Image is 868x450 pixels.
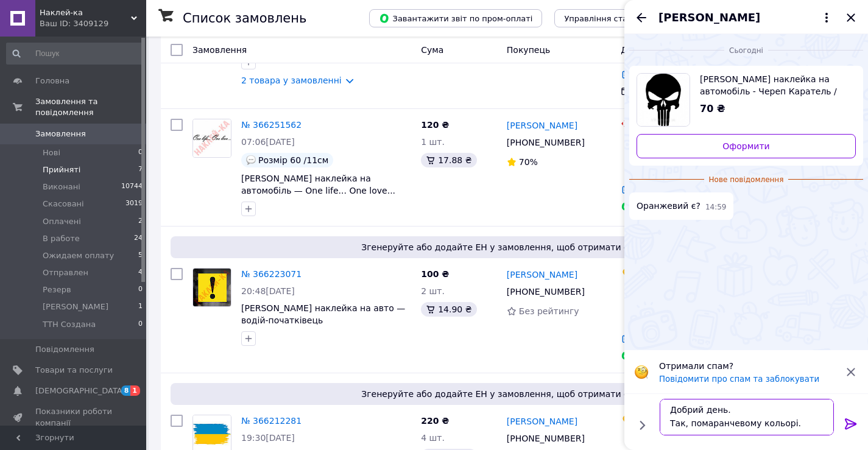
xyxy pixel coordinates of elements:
a: 2 товара у замовленні [241,76,342,85]
span: 70% [519,157,538,167]
button: Управління статусами [554,9,667,27]
button: Повідомити про спам та заблокувати [659,374,819,384]
span: 3019 [125,199,143,209]
span: 1 шт. [421,137,445,147]
a: Фото товару [192,268,231,307]
span: Без рейтингу [519,306,579,316]
span: ТТН Создана [43,319,96,330]
img: :speech_balloon: [246,155,256,165]
span: 07:06[DATE] [241,137,295,147]
div: 14.90 ₴ [421,302,476,317]
a: [PERSON_NAME] наклейка на автомобіль — One life... One love... [241,174,395,195]
span: 4 [138,267,143,278]
button: Назад [634,10,649,25]
span: Прийняті [43,164,80,175]
span: 2 шт. [421,286,445,296]
div: [PHONE_NUMBER] [504,134,587,151]
img: Фото товару [193,269,231,306]
span: 10744 [121,181,143,192]
button: Показати кнопки [634,417,650,433]
span: Головна [35,76,69,86]
span: Замовлення [192,45,247,55]
span: 14:59 12.10.2025 [705,202,727,213]
a: № 366251562 [241,120,302,130]
img: Фото товару [193,119,231,157]
a: № 366212281 [241,416,302,426]
span: Розмір 60 /11см [258,155,328,165]
span: 1 [138,301,143,312]
a: [PERSON_NAME] [507,415,577,427]
span: Згенеруйте або додайте ЕН у замовлення, щоб отримати оплату [175,241,841,253]
span: [PERSON_NAME] [43,301,108,312]
span: 0 [138,284,143,295]
span: 0 [138,147,143,158]
span: [PERSON_NAME] [658,10,760,26]
span: [PERSON_NAME] наклейка на автомобіль - Череп Каратель / Punisher v3 [700,73,846,97]
span: Замовлення та повідомлення [35,96,146,118]
span: Показники роботи компанії [35,406,113,428]
span: Згенеруйте або додайте ЕН у замовлення, щоб отримати оплату [175,388,841,400]
span: Сьогодні [724,46,768,56]
span: Управління статусами [564,14,657,23]
span: 5 [138,250,143,261]
span: Доставка та оплата [621,45,710,55]
a: № 366223071 [241,269,302,279]
span: 8 [121,385,131,396]
span: 24 [134,233,143,244]
span: [DEMOGRAPHIC_DATA] [35,385,125,396]
span: Виконані [43,181,80,192]
span: 20:48[DATE] [241,286,295,296]
div: [PHONE_NUMBER] [504,283,587,300]
a: [PERSON_NAME] [507,119,577,132]
span: Скасовані [43,199,84,209]
span: Повідомлення [35,344,94,355]
span: 19:30[DATE] [241,433,295,443]
span: Ожидаем оплату [43,250,114,261]
span: Отправлен [43,267,88,278]
span: Завантажити звіт по пром-оплаті [379,13,532,24]
span: 120 ₴ [421,120,449,130]
img: 3480617239_w640_h640_vinilovaya-naklejka-na.jpg [637,74,690,126]
div: [PHONE_NUMBER] [504,430,587,447]
span: Резерв [43,284,71,295]
span: Нові [43,147,60,158]
span: 1 [130,385,140,396]
span: Покупець [507,45,550,55]
div: Ваш ID: 3409129 [40,18,146,29]
a: Оформити [637,134,856,158]
img: :face_with_monocle: [634,365,649,379]
span: Нове повідомлення [704,175,789,185]
span: В работе [43,233,80,244]
span: Оранжевий є? [637,200,700,213]
span: 100 ₴ [421,269,449,279]
p: Отримали спам? [659,360,836,372]
a: Переглянути товар [637,73,856,127]
a: [PERSON_NAME] [507,269,577,281]
span: 70 ₴ [700,103,725,114]
a: Фото товару [192,119,231,158]
span: Замовлення [35,128,86,139]
a: [PERSON_NAME] наклейка на авто — водій-початківець [241,303,405,325]
button: Закрити [844,10,858,25]
span: 4 шт. [421,433,445,443]
span: 220 ₴ [421,416,449,426]
span: 0 [138,319,143,330]
button: [PERSON_NAME] [658,10,834,26]
span: 7 [138,164,143,175]
h1: Список замовлень [183,11,306,26]
span: Оплачені [43,216,81,227]
textarea: Добрий день. Так, помаранчевому кольорі. [660,399,834,435]
span: Наклей-ка [40,7,131,18]
input: Пошук [6,43,144,65]
div: 12.10.2025 [629,44,863,56]
span: Cума [421,45,443,55]
span: 2 [138,216,143,227]
button: Завантажити звіт по пром-оплаті [369,9,542,27]
span: Товари та послуги [35,365,113,376]
div: 17.88 ₴ [421,153,476,167]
